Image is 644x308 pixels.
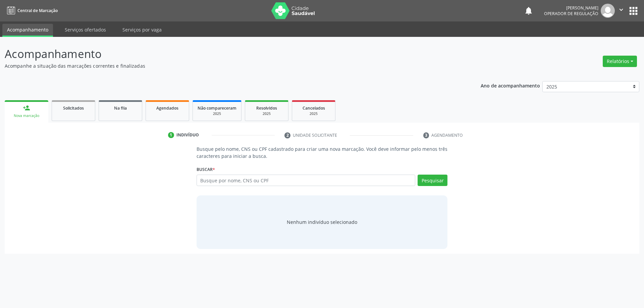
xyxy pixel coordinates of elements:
div: 2025 [198,111,236,116]
label: Buscar [197,164,215,175]
a: Acompanhamento [2,24,53,37]
span: Cancelados [303,105,325,111]
div: 1 [168,132,174,138]
p: Acompanhe a situação das marcações correntes e finalizadas [5,62,449,69]
a: Serviços por vaga [118,24,166,36]
img: img [601,4,615,18]
div: [PERSON_NAME] [544,5,598,11]
div: Indivíduo [176,132,199,138]
input: Busque por nome, CNS ou CPF [197,175,416,186]
p: Busque pelo nome, CNS ou CPF cadastrado para criar uma nova marcação. Você deve informar pelo men... [197,145,448,160]
a: Central de Marcação [5,5,58,16]
span: Solicitados [63,105,84,111]
a: Serviços ofertados [60,24,111,36]
i:  [618,6,625,13]
span: Agendados [156,105,178,111]
button: apps [628,5,639,17]
button: Relatórios [603,56,637,67]
span: Na fila [114,105,127,111]
div: person_add [23,104,30,112]
div: 2025 [250,111,283,116]
p: Ano de acompanhamento [481,81,540,89]
div: 2025 [297,111,330,116]
div: Nenhum indivíduo selecionado [287,219,357,226]
div: Nova marcação [9,113,44,118]
span: Resolvidos [256,105,277,111]
span: Operador de regulação [544,11,598,16]
span: Não compareceram [198,105,236,111]
span: Central de Marcação [17,8,58,13]
button:  [615,4,628,18]
button: Pesquisar [418,175,447,186]
button: notifications [524,6,533,15]
p: Acompanhamento [5,46,449,62]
